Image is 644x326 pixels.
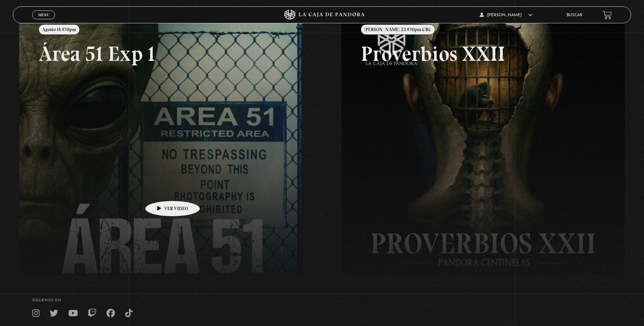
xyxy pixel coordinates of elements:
span: Menu [38,13,49,17]
a: View your shopping cart [603,10,612,20]
a: Buscar [567,13,582,17]
span: Cerrar [36,19,52,23]
span: [PERSON_NAME] [480,13,532,17]
h4: SÍguenos en: [32,299,612,302]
